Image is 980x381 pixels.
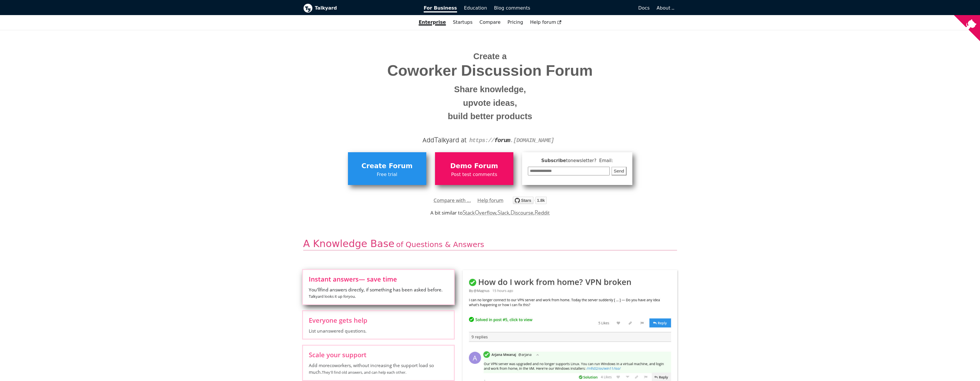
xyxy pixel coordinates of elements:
span: Add more coworkers , without increasing the support load so much. [309,362,448,375]
span: S [497,208,501,216]
div: Add alkyard at [308,135,673,145]
span: Subscribe [528,157,627,164]
span: Instant answers — save time [309,276,448,282]
span: Scale your support [309,351,448,358]
a: Reddit [535,209,550,216]
img: talkyard.svg [513,197,547,204]
img: Talkyard logo [303,3,313,13]
span: Demo Forum [438,161,510,172]
span: Coworker Discussion Forum [308,62,673,79]
small: Share knowledge, [308,83,673,96]
small: Talkyard looks it up for you . [309,294,356,299]
a: Demo ForumPost test comments [435,152,513,185]
span: O [475,208,479,216]
span: Everyone gets help [309,317,448,323]
span: D [510,208,515,216]
a: Enterprise [415,17,450,27]
a: Talkyard logoTalkyard [303,3,416,13]
span: Help forum [530,19,562,25]
strong: forum [494,137,510,144]
a: Compare [479,19,501,25]
a: Education [461,3,491,13]
span: You'll find answers directly, if something has been asked before. [309,286,448,300]
h2: A Knowledge Base [303,237,677,251]
span: S [463,208,466,216]
span: T [434,134,438,145]
b: Talkyard [315,4,416,12]
small: They'll find old answers, and can help each other. [322,370,406,375]
span: Create Forum [351,161,423,172]
small: build better products [308,110,673,123]
a: Pricing [504,17,527,27]
span: For Business [424,5,457,12]
span: Create a [473,52,507,61]
span: List unanswered questions. [309,328,448,334]
a: Docs [534,3,653,13]
a: Compare with ... [434,196,471,205]
small: upvote ideas, [308,96,673,110]
a: Blog comments [490,3,534,13]
a: Create ForumFree trial [348,152,426,185]
a: Slack [497,209,509,216]
span: Education [464,5,487,11]
span: Post test comments [438,171,510,178]
span: to newsletter ? Email: [566,158,613,163]
a: StackOverflow [463,209,497,216]
a: Help forum [477,196,503,205]
a: Help forum [527,17,565,27]
a: Startups [450,17,476,27]
code: https:// . [DOMAIN_NAME] [469,137,554,144]
span: Blog comments [494,5,530,11]
a: About [657,5,674,11]
button: Send [611,167,627,176]
a: For Business [420,3,461,13]
span: R [535,208,538,216]
span: of Questions & Answers [396,240,484,249]
a: Star debiki/talkyard on GitHub [513,197,547,206]
span: Docs [638,5,649,11]
a: Discourse [510,209,533,216]
span: Free trial [351,171,423,178]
